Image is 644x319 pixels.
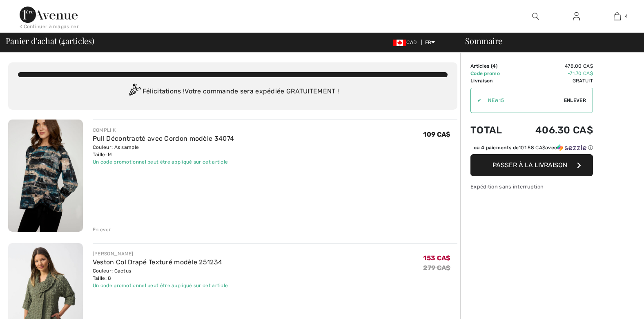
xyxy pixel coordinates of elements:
div: ou 4 paiements de101.58 CA$avecSezzle Cliquez pour en savoir plus sur Sezzle [470,144,593,154]
img: Canadian Dollar [393,40,406,46]
img: Congratulation2.svg [126,84,143,100]
td: Gratuit [514,77,593,84]
span: Passer à la livraison [492,161,567,169]
div: Expédition sans interruption [470,183,593,191]
span: 4 [61,35,65,45]
div: < Continuer à magasiner [20,23,79,30]
div: Sommaire [455,37,639,45]
img: Sezzle [557,144,586,151]
a: Se connecter [566,11,586,22]
div: Félicitations ! Votre commande sera expédiée GRATUITEMENT ! [18,84,448,100]
span: CAD [393,40,420,45]
img: Mon panier [614,11,621,21]
span: 101.58 CA$ [519,145,545,151]
td: Total [470,116,514,144]
span: 4 [625,13,628,20]
input: Code promo [481,88,564,113]
img: Mes infos [573,11,580,21]
a: Pull Décontracté avec Cordon modèle 34074 [93,135,234,142]
td: 478.00 CA$ [514,62,593,70]
button: Passer à la livraison [470,154,593,176]
s: 279 CA$ [423,264,450,272]
span: 109 CA$ [423,131,450,138]
img: Pull Décontracté avec Cordon modèle 34074 [8,120,83,232]
td: Livraison [470,77,514,84]
td: -71.70 CA$ [514,70,593,77]
div: Couleur: Cactus Taille: 8 [93,267,228,282]
div: ✔ [471,97,481,104]
td: Articles ( ) [470,62,514,70]
span: Enlever [564,97,586,104]
span: 153 CA$ [423,254,450,262]
span: 4 [492,63,496,69]
div: Enlever [93,226,111,233]
a: 4 [597,11,637,21]
a: Veston Col Drapé Texturé modèle 251234 [93,258,222,266]
span: Panier d'achat ( articles) [6,37,94,45]
div: Un code promotionnel peut être appliqué sur cet article [93,282,228,289]
img: 1ère Avenue [20,7,78,23]
div: ou 4 paiements de avec [474,144,593,151]
td: 406.30 CA$ [514,116,593,144]
div: [PERSON_NAME] [93,250,228,257]
img: recherche [532,11,539,21]
div: Un code promotionnel peut être appliqué sur cet article [93,158,234,166]
td: Code promo [470,70,514,77]
div: COMPLI K [93,126,234,134]
div: Couleur: As sample Taille: M [93,144,234,158]
span: FR [425,40,435,45]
